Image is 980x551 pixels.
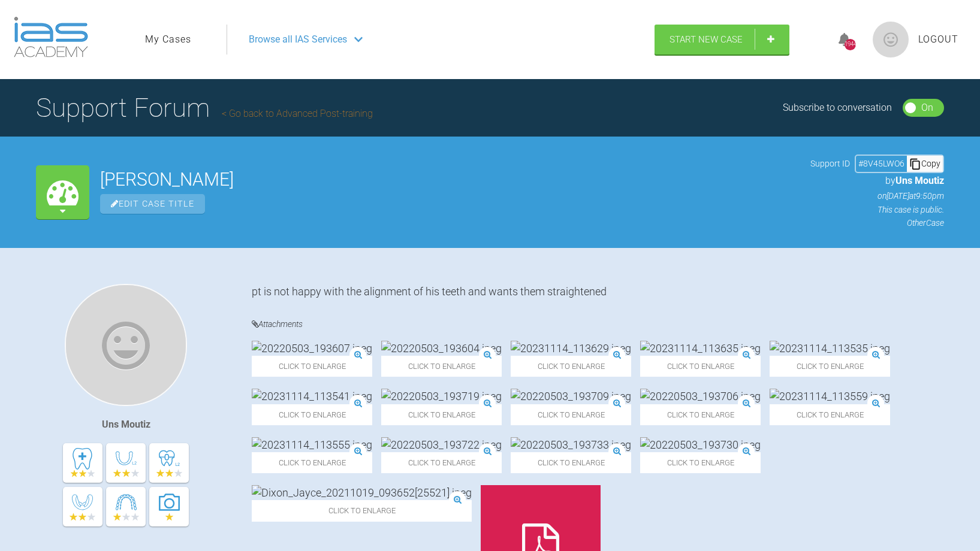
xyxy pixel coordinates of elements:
[921,100,933,116] div: On
[640,341,761,356] img: 20231114_113635.jpeg
[381,356,502,377] span: Click to enlarge
[100,171,800,189] h2: [PERSON_NAME]
[36,87,373,129] h1: Support Forum
[511,389,631,404] img: 20220503_193709.jpeg
[252,317,944,332] h4: Attachments
[14,17,88,57] img: logo-light.3e3ef733.png
[249,32,347,47] span: Browse all IAS Services
[511,356,631,377] span: Click to enlarge
[640,437,761,452] img: 20220503_193730.jpeg
[810,157,850,170] span: Support ID
[873,22,909,57] img: profile.png
[102,417,150,432] div: Uns Moutiz
[511,437,631,452] img: 20220503_193733.jpeg
[252,356,372,377] span: Click to enlarge
[655,25,789,55] a: Start New Case
[810,203,944,216] p: This case is public.
[381,341,502,356] img: 20220503_193604.jpeg
[145,32,191,47] a: My Cases
[770,356,890,377] span: Click to enlarge
[640,404,761,425] span: Click to enlarge
[770,389,890,404] img: 20231114_113559.jpeg
[252,500,472,521] span: Click to enlarge
[640,452,761,473] span: Click to enlarge
[511,452,631,473] span: Click to enlarge
[810,173,944,189] p: by
[770,404,890,425] span: Click to enlarge
[252,485,472,500] img: Dixon_Jayce_20211019_093652[25521].jpeg
[381,404,502,425] span: Click to enlarge
[810,189,944,202] p: on [DATE] at 9:50pm
[252,389,372,404] img: 20231114_113541.jpeg
[381,437,502,452] img: 20220503_193722.jpeg
[252,284,944,299] div: pt is not happy with the alignment of his teeth and wants them straightened
[511,404,631,425] span: Click to enlarge
[845,39,856,50] div: 1944
[252,404,372,425] span: Click to enlarge
[670,34,743,45] span: Start New Case
[222,108,373,119] a: Go back to Advanced Post-training
[856,157,907,170] div: # 8V45LWO6
[252,452,372,473] span: Click to enlarge
[640,356,761,377] span: Click to enlarge
[770,341,890,356] img: 20231114_113535.jpeg
[381,389,502,404] img: 20220503_193719.jpeg
[640,389,761,404] img: 20220503_193706.jpeg
[895,175,944,186] span: Uns Moutiz
[511,341,631,356] img: 20231114_113629.jpeg
[810,216,944,229] p: Other Case
[100,194,205,214] span: Edit Case Title
[65,284,187,406] img: Uns Moutiz
[381,452,502,473] span: Click to enlarge
[918,32,958,47] a: Logout
[907,156,943,171] div: Copy
[252,437,372,452] img: 20231114_113555.jpeg
[783,100,892,116] div: Subscribe to conversation
[252,341,372,356] img: 20220503_193607.jpeg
